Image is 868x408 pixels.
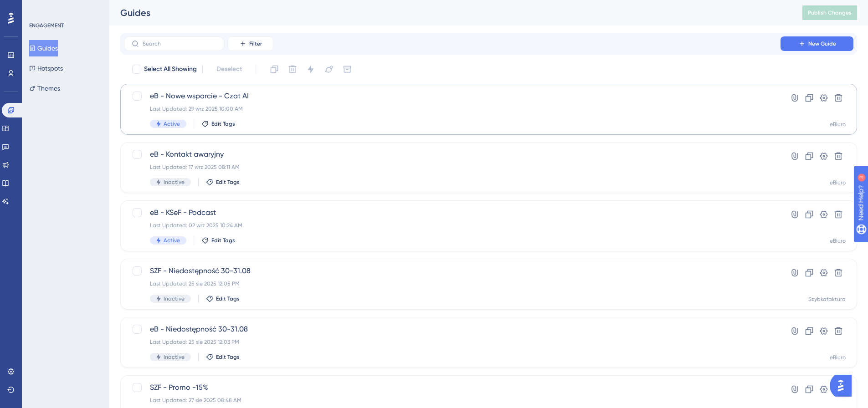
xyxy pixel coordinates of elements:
button: Edit Tags [201,237,235,244]
span: eB - Kontakt awaryjny [150,149,755,160]
iframe: UserGuiding AI Assistant Launcher [830,372,857,399]
span: Deselect [216,64,242,75]
span: Inactive [164,295,185,302]
span: eB - Niedostępność 30-31.08 [150,324,755,335]
div: Last Updated: 27 sie 2025 08:48 AM [150,397,755,404]
span: Active [164,120,180,127]
span: Edit Tags [211,120,235,127]
span: Publish Changes [808,9,852,16]
span: Inactive [164,353,185,361]
div: Last Updated: 25 sie 2025 12:03 PM [150,338,755,346]
div: eBiuro [830,121,846,128]
div: Guides [120,6,780,19]
button: Deselect [208,61,250,77]
span: Inactive [164,178,185,186]
span: Need Help? [21,2,57,13]
button: Guides [29,40,58,56]
span: Edit Tags [211,237,235,244]
button: Filter [228,36,273,51]
button: Publish Changes [802,5,857,20]
span: Edit Tags [216,178,240,186]
input: Search [143,41,216,47]
button: Hotspots [29,60,63,76]
div: ENGAGEMENT [29,22,64,29]
div: eBiuro [830,237,846,245]
div: Last Updated: 29 wrz 2025 10:00 AM [150,105,755,112]
div: Last Updated: 02 wrz 2025 10:24 AM [150,222,755,229]
span: Edit Tags [216,295,240,302]
span: Filter [249,40,262,47]
button: Themes [29,80,60,97]
span: SZF - Promo -15% [150,382,755,393]
button: New Guide [781,36,853,51]
div: 3 [63,5,66,12]
span: New Guide [808,40,836,47]
button: Edit Tags [206,295,240,302]
span: SZF - Niedostępność 30-31.08 [150,265,755,276]
span: Select All Showing [144,64,197,75]
div: Szybkafaktura [808,296,846,303]
span: Edit Tags [216,353,240,361]
span: eB - KSeF - Podcast [150,207,755,218]
span: Active [164,237,180,244]
div: eBiuro [830,354,846,361]
div: Last Updated: 17 wrz 2025 08:11 AM [150,163,755,171]
span: eB - Nowe wsparcie - Czat AI [150,91,755,102]
div: eBiuro [830,179,846,186]
button: Edit Tags [206,353,240,361]
div: Last Updated: 25 sie 2025 12:05 PM [150,280,755,287]
button: Edit Tags [201,120,235,127]
button: Edit Tags [206,178,240,186]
